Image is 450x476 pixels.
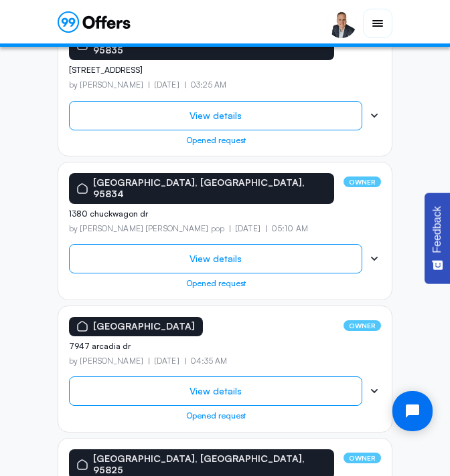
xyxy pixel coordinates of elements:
[69,342,381,351] p: 7947 arcadia dr
[69,209,381,219] p: 1380 chuckwagon dr
[69,244,362,273] button: View details
[93,177,326,200] p: [GEOGRAPHIC_DATA], [GEOGRAPHIC_DATA], 95834
[431,206,443,253] span: Feedback
[381,380,444,443] iframe: Tidio Chat
[93,453,326,476] p: [GEOGRAPHIC_DATA], [GEOGRAPHIC_DATA], 95825
[93,321,195,332] p: [GEOGRAPHIC_DATA]
[266,224,308,233] p: 05:10 AM
[69,376,362,406] button: View details
[230,224,266,233] p: [DATE]
[344,320,382,331] p: owner
[344,453,382,463] p: owner
[425,193,450,283] button: Feedback - Show survey
[69,136,362,145] div: Opened request
[69,66,381,75] p: [STREET_ADDRESS]
[149,80,185,90] p: [DATE]
[149,356,185,366] p: [DATE]
[69,411,362,421] div: Opened request
[69,101,362,130] button: View details
[327,9,356,38] img: Matt Loeffler
[185,356,228,366] p: 04:35 AM
[69,80,149,90] p: by [PERSON_NAME]
[69,356,149,366] p: by [PERSON_NAME]
[69,224,230,233] p: by [PERSON_NAME] [PERSON_NAME] pop
[344,176,382,187] p: owner
[69,279,362,288] div: Opened request
[185,80,227,90] p: 03:25 AM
